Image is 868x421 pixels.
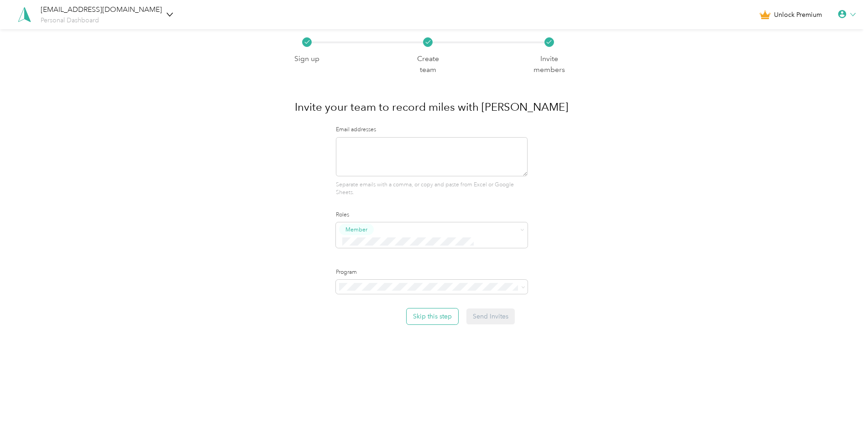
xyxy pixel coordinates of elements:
span: Personal Dashboard [41,16,99,24]
button: Skip this step [407,308,458,324]
p: Create team [409,53,447,76]
button: Member [339,224,374,235]
p: Sign up [294,53,319,65]
p: Invite members [530,53,568,76]
label: Program [336,268,528,277]
div: [EMAIL_ADDRESS][DOMAIN_NAME] [41,4,162,15]
span: Unlock Premium [774,10,822,20]
h1: Invite your team to record miles with [PERSON_NAME] [295,96,568,118]
label: Email addresses [336,126,528,134]
span: Member [345,226,367,234]
p: Separate emails with a comma, or copy and paste from Excel or Google Sheets. [336,181,528,197]
label: Roles [336,211,528,219]
iframe: Everlance-gr Chat Button Frame [817,370,868,421]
